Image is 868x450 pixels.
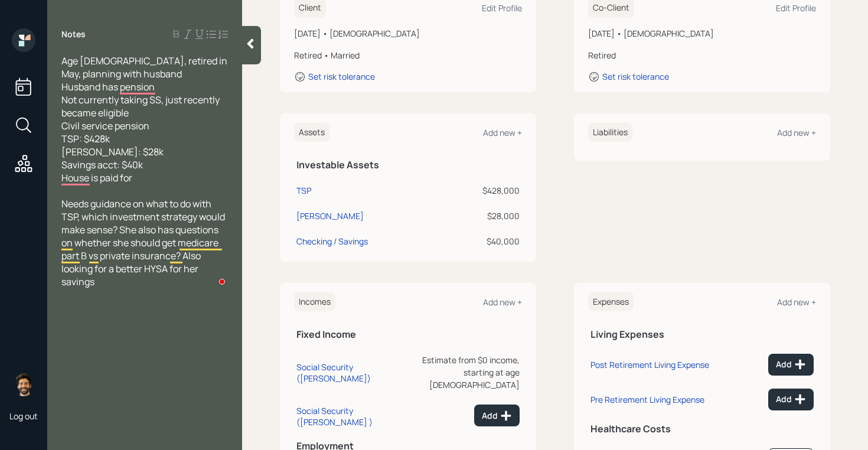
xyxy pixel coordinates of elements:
div: Checking / Savings [296,235,368,247]
div: [PERSON_NAME] [296,210,364,222]
h6: Expenses [588,292,634,312]
span: Needs guidance on what to do with TSP, which investment strategy would make sense? She also has q... [61,197,227,288]
div: Set risk tolerance [602,71,669,82]
div: Edit Profile [482,2,522,14]
div: Log out [9,410,38,422]
img: eric-schwartz-headshot.png [12,373,35,396]
div: Add [776,393,806,405]
div: Social Security ([PERSON_NAME] ) [296,405,402,428]
div: Estimate from $0 income, starting at age [DEMOGRAPHIC_DATA] [406,354,520,391]
button: Add [768,354,814,376]
h6: Incomes [294,292,335,312]
div: Pre Retirement Living Expense [590,394,704,405]
div: $40,000 [443,235,520,247]
div: Edit Profile [776,2,816,14]
div: Add [482,410,512,422]
div: Retired [588,49,816,61]
div: Set risk tolerance [308,71,375,82]
div: Retired • Married [294,49,522,61]
h5: Investable Assets [296,159,520,171]
div: Social Security ([PERSON_NAME]) [296,361,402,384]
div: Post Retirement Living Expense [590,359,709,370]
div: [DATE] • [DEMOGRAPHIC_DATA] [294,27,522,40]
div: Add new + [483,296,522,308]
div: TSP [296,184,311,197]
label: Notes [61,28,86,40]
div: Add new + [777,127,816,138]
h5: Living Expenses [590,329,814,340]
div: [DATE] • [DEMOGRAPHIC_DATA] [588,27,816,40]
div: Add new + [483,127,522,138]
h6: Assets [294,123,329,142]
div: To enrich screen reader interactions, please activate Accessibility in Grammarly extension settings [61,54,228,288]
h6: Liabilities [588,123,632,142]
div: $428,000 [443,184,520,197]
h5: Healthcare Costs [590,423,814,435]
h5: Fixed Income [296,329,520,340]
div: $28,000 [443,210,520,222]
button: Add [474,405,520,426]
button: Add [768,389,814,410]
div: Add new + [777,296,816,308]
div: Add [776,358,806,370]
span: Age [DEMOGRAPHIC_DATA], retired in May, planning with husband Husband has pension Not currently t... [61,54,229,184]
